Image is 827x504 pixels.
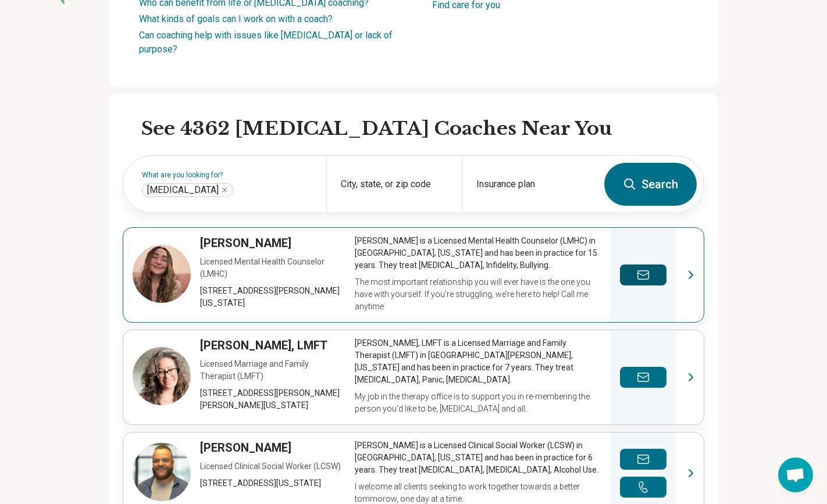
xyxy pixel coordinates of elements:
[139,13,333,24] a: What kinds of goals can I work on with a coach?
[620,449,666,470] button: Send a message
[142,171,312,178] label: What are you looking for?
[221,187,228,194] button: Personal Growth
[139,30,393,55] a: Can coaching help with issues like [MEDICAL_DATA] or lack of purpose?
[620,477,666,498] button: Make a phone call
[620,367,666,388] button: Send a message
[604,163,697,206] button: Search
[778,457,813,492] a: Open chat
[142,183,233,197] div: Personal Growth
[141,117,704,141] h2: See 4362 [MEDICAL_DATA] Coaches Near You
[620,264,666,285] button: Send a message
[147,184,219,196] span: [MEDICAL_DATA]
